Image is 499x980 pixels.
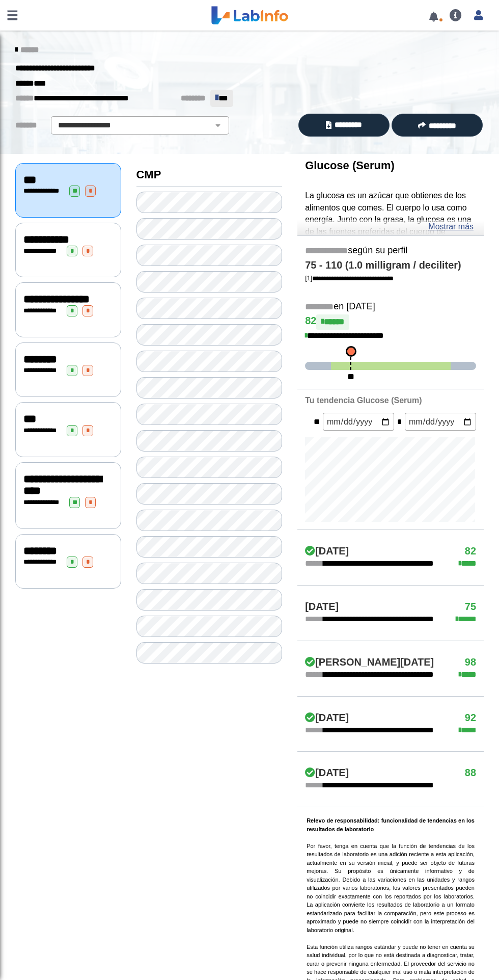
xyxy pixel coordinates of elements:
h4: 75 [465,601,476,613]
a: [1] [305,274,394,282]
h4: 75 - 110 (1.0 milligram / deciliter) [305,259,476,272]
input: mm/dd/yyyy [405,413,476,431]
b: CMP [136,168,161,181]
h4: [PERSON_NAME][DATE] [305,656,434,669]
input: mm/dd/yyyy [323,413,394,431]
a: Mostrar más [428,221,474,233]
h5: según su perfil [305,245,476,257]
h4: 88 [465,767,476,779]
h4: [DATE] [305,601,339,613]
h4: [DATE] [305,712,349,724]
h4: [DATE] [305,545,349,558]
h4: 82 [465,545,476,558]
h4: 82 [305,314,476,330]
b: Tu tendencia Glucose (Serum) [305,396,422,405]
h4: 92 [465,712,476,724]
b: Relevo de responsabilidad: funcionalidad de tendencias en los resultados de laboratorio [307,817,475,832]
p: La glucosa es un azúcar que obtienes de los alimentos que comes. El cuerpo lo usa como energía. J... [305,190,476,336]
b: Glucose (Serum) [305,159,395,172]
iframe: Help widget launcher [408,940,488,969]
h4: 98 [465,656,476,669]
h4: [DATE] [305,767,349,779]
h5: en [DATE] [305,301,476,313]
